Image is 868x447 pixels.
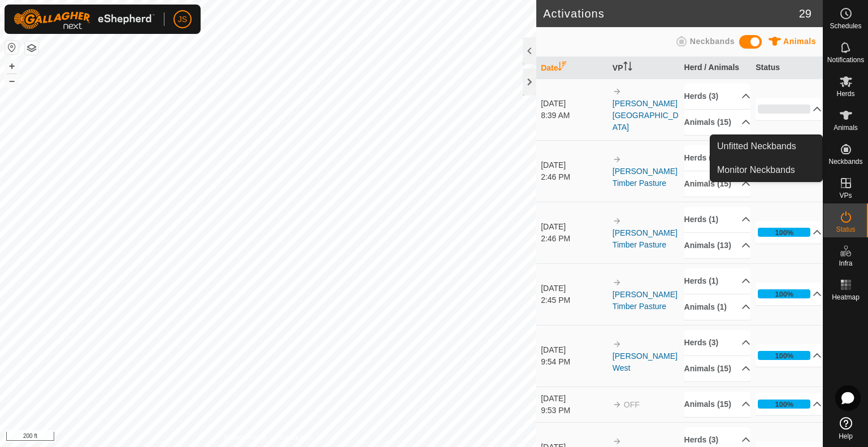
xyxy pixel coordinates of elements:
span: OFF [624,400,640,409]
a: Privacy Policy [224,432,266,442]
div: 100% [758,289,810,298]
a: Contact Us [279,432,313,442]
span: Notifications [827,57,864,63]
div: 2:46 PM [541,233,607,245]
div: 100% [758,228,810,237]
a: [PERSON_NAME] West [613,351,678,372]
div: 100% [758,351,810,360]
span: Infra [839,260,852,267]
span: Heatmap [832,294,860,301]
p-accordion-header: Herds (3) [684,84,750,109]
div: 100% [775,399,793,410]
p-accordion-header: 100% [756,393,822,415]
p-accordion-header: Animals (1) [684,294,750,320]
img: arrow [613,155,622,164]
div: [DATE] [541,393,607,405]
a: [PERSON_NAME] Timber Pasture [613,290,678,311]
span: Status [836,226,855,233]
div: 100% [775,350,793,361]
div: [DATE] [541,221,607,233]
span: Herds [836,90,854,97]
button: – [5,74,19,88]
img: arrow [613,216,622,225]
p-accordion-header: 100% [756,283,822,305]
span: Help [839,433,853,440]
p-accordion-header: Herds (1) [684,145,750,171]
div: 100% [775,227,793,238]
p-accordion-header: 100% [756,221,822,244]
p-accordion-header: Herds (1) [684,207,750,232]
span: Neckbands [828,158,862,165]
p-accordion-header: Herds (3) [684,330,750,355]
button: Map Layers [25,41,38,55]
span: Schedules [830,23,861,29]
div: 100% [758,400,810,409]
button: Reset Map [5,41,19,54]
p-accordion-header: Animals (13) [684,233,750,258]
span: VPs [839,192,852,199]
img: arrow [613,87,622,96]
span: Animals [834,124,858,131]
a: Help [823,413,868,444]
th: Date [536,57,608,79]
p-sorticon: Activate to sort [623,63,632,72]
div: [DATE] [541,98,607,110]
th: Status [751,57,823,79]
p-accordion-header: Animals (15) [684,356,750,381]
th: Herd / Animals [680,57,752,79]
button: + [5,59,19,73]
span: 29 [799,5,811,22]
img: Gallagher Logo [14,9,155,29]
div: [DATE] [541,283,607,294]
div: [DATE] [541,344,607,356]
a: [PERSON_NAME] [GEOGRAPHIC_DATA] [613,99,679,132]
div: [DATE] [541,159,607,171]
img: arrow [613,400,622,409]
div: 8:39 AM [541,110,607,121]
img: arrow [613,437,622,446]
div: 2:45 PM [541,294,607,306]
a: Monitor Neckbands [710,159,822,181]
span: Neckbands [690,37,735,46]
th: VP [608,57,680,79]
img: arrow [613,278,622,287]
a: Unfitted Neckbands [710,135,822,158]
p-accordion-header: Animals (15) [684,171,750,197]
p-sorticon: Activate to sort [558,63,567,72]
div: 100% [775,289,793,300]
img: arrow [613,340,622,349]
span: JS [178,14,187,25]
p-accordion-header: Herds (1) [684,268,750,294]
div: 9:53 PM [541,405,607,416]
div: 0% [758,105,810,114]
div: 2:46 PM [541,171,607,183]
h2: Activations [543,7,799,20]
div: 9:54 PM [541,356,607,368]
a: [PERSON_NAME] Timber Pasture [613,228,678,249]
p-accordion-header: Animals (15) [684,392,750,417]
p-accordion-header: 100% [756,344,822,367]
a: [PERSON_NAME] Timber Pasture [613,167,678,188]
p-accordion-header: 0% [756,98,822,120]
span: Animals [783,37,816,46]
span: Monitor Neckbands [717,163,795,177]
p-accordion-header: Animals (15) [684,110,750,135]
span: Unfitted Neckbands [717,140,796,153]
